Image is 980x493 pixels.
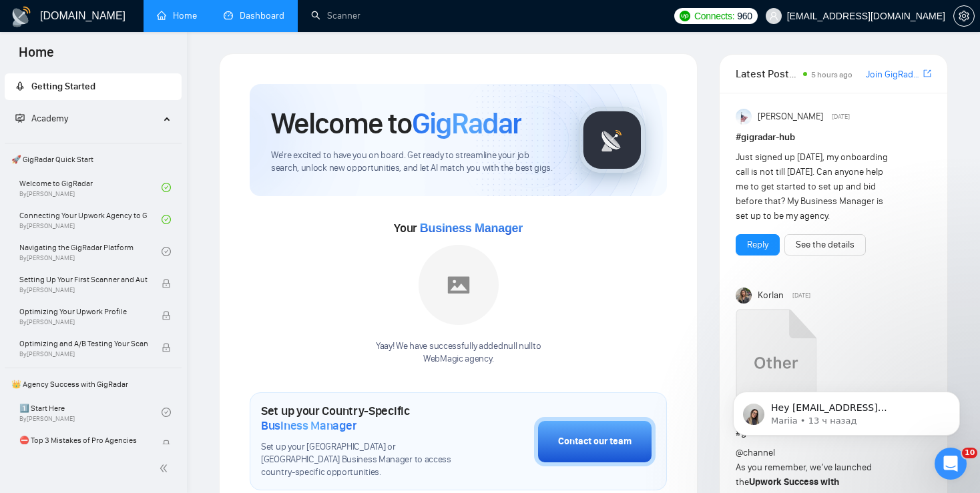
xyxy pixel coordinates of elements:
span: ⛔ Top 3 Mistakes of Pro Agencies [19,434,148,447]
span: check-circle [162,183,171,192]
span: check-circle [162,408,171,417]
span: Optimizing and A/B Testing Your Scanner for Better Results [19,337,148,350]
span: Getting Started [31,81,95,92]
button: setting [953,5,975,27]
h1: Welcome to [271,105,521,141]
button: Contact our team [534,417,656,466]
img: gigradar-logo.png [579,107,646,173]
img: Anisuzzaman Khan [736,109,752,125]
span: Business Manager [420,221,523,235]
span: export [923,68,931,79]
span: lock [162,343,171,352]
span: Latest Posts from the GigRadar Community [736,65,799,82]
span: fund-projection-screen [15,113,25,123]
a: homeHome [157,10,197,21]
div: Just signed up [DATE], my onboarding call is not till [DATE]. Can anyone help me to get started t... [736,150,892,223]
a: See the details [796,237,854,252]
iframe: Intercom live chat [935,448,967,480]
span: lock [162,440,171,449]
span: check-circle [162,247,171,256]
span: Korlan [758,288,784,303]
span: rocket [15,81,25,91]
a: Connecting Your Upwork Agency to GigRadarBy[PERSON_NAME] [19,205,162,234]
span: check-circle [162,215,171,224]
span: We're excited to have you on board. Get ready to streamline your job search, unlock new opportuni... [271,149,557,175]
iframe: Intercom notifications сообщение [713,364,980,457]
a: export [923,67,931,80]
div: Yaay! We have successfully added null null to [376,340,541,366]
span: Home [8,43,65,71]
span: 👑 Agency Success with GigRadar [6,371,180,398]
span: By [PERSON_NAME] [19,286,148,294]
button: Reply [736,234,780,256]
span: Set up your [GEOGRAPHIC_DATA] or [GEOGRAPHIC_DATA] Business Manager to access country-specific op... [261,441,467,479]
a: Upwork Success with GigRadar.mp4 [736,309,816,420]
a: searchScanner [311,10,360,21]
span: 5 hours ago [811,70,852,79]
a: Join GigRadar Slack Community [866,67,921,82]
span: By [PERSON_NAME] [19,350,148,358]
li: Getting Started [5,73,182,100]
span: [PERSON_NAME] [758,109,823,124]
span: GigRadar [412,105,521,141]
a: 1️⃣ Start HereBy[PERSON_NAME] [19,398,162,427]
span: user [769,11,778,21]
a: setting [953,11,975,21]
p: WebMagic agency . [376,353,541,366]
h1: Set up your Country-Specific [261,404,467,433]
span: Academy [15,113,68,124]
a: Navigating the GigRadar PlatformBy[PERSON_NAME] [19,237,162,266]
span: [DATE] [792,290,810,302]
span: double-left [159,462,172,475]
span: lock [162,311,171,320]
span: Setting Up Your First Scanner and Auto-Bidder [19,273,148,286]
span: Your [394,221,523,235]
span: 960 [737,9,752,23]
span: By [PERSON_NAME] [19,318,148,326]
span: Academy [31,113,68,124]
a: dashboardDashboard [224,10,284,21]
a: Reply [747,237,768,252]
span: Business Manager [261,418,356,433]
img: placeholder.png [419,245,499,325]
span: Connects: [694,9,734,23]
div: Contact our team [558,434,632,449]
span: 🚀 GigRadar Quick Start [6,146,180,173]
span: Optimizing Your Upwork Profile [19,305,148,318]
button: See the details [784,234,866,256]
span: lock [162,279,171,288]
a: Welcome to GigRadarBy[PERSON_NAME] [19,173,162,202]
span: 10 [962,448,977,458]
span: [DATE] [832,111,850,123]
h1: # gigradar-hub [736,130,931,145]
img: Korlan [736,288,752,304]
img: logo [11,6,32,27]
img: upwork-logo.png [680,11,690,21]
span: setting [954,11,974,21]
